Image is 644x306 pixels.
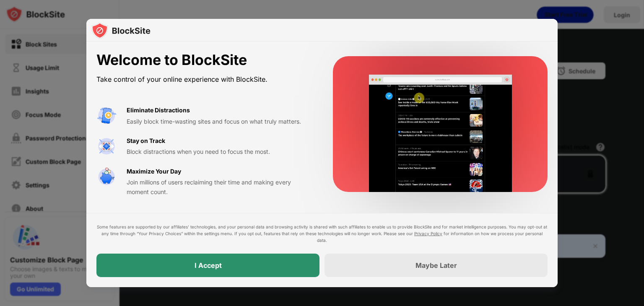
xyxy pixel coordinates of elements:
[96,106,117,126] img: value-avoid-distractions.svg
[127,178,313,197] div: Join millions of users reclaiming their time and making every moment count.
[127,117,313,126] div: Easily block time-wasting sites and focus on what truly matters.
[414,231,442,236] a: Privacy Policy
[96,223,548,244] div: Some features are supported by our affiliates’ technologies, and your personal data and browsing ...
[127,136,165,145] div: Stay on Track
[91,22,151,39] img: logo-blocksite.svg
[127,167,181,176] div: Maximize Your Day
[96,136,117,156] img: value-focus.svg
[96,52,313,69] div: Welcome to BlockSite
[195,261,222,270] div: I Accept
[127,106,190,115] div: Eliminate Distractions
[96,167,117,187] img: value-safe-time.svg
[127,147,313,156] div: Block distractions when you need to focus the most.
[415,261,457,270] div: Maybe Later
[96,73,313,86] div: Take control of your online experience with BlockSite.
